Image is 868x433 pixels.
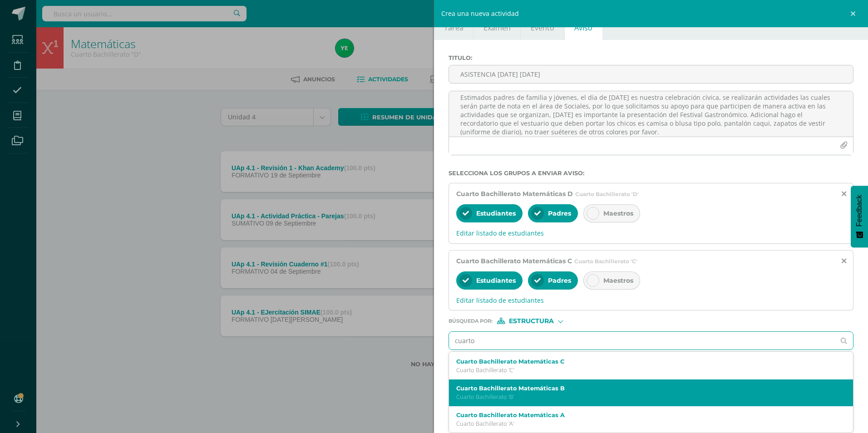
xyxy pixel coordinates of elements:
[449,319,493,324] span: Búsqueda por :
[603,209,633,217] span: Maestros
[476,276,516,285] span: Estudiantes
[456,257,572,265] span: Cuarto Bachillerato Matemáticas C
[449,170,853,177] label: Selecciona los grupos a enviar aviso :
[574,258,637,265] span: Cuarto Bachillerato 'C'
[548,209,571,217] span: Padres
[456,296,846,305] span: Editar listado de estudiantes
[449,65,853,83] input: Titulo
[483,23,511,33] span: Examen
[456,366,828,374] p: Cuarto Bachillerato 'C'
[531,23,554,33] span: Evento
[449,54,853,61] label: Titulo :
[456,385,828,392] label: Cuarto Bachillerato Matemáticas B
[456,229,846,237] span: Editar listado de estudiantes
[855,195,863,226] span: Feedback
[449,91,853,137] textarea: Estimados padres de familia y jóvenes, el día de [DATE] es nuestra celebración cívica, se realiza...
[509,319,554,324] span: Estructura
[851,186,868,247] button: Feedback - Mostrar encuesta
[574,23,592,33] span: Aviso
[456,420,828,428] p: Cuarto Bachillerato 'A'
[444,23,464,33] span: Tarea
[456,412,828,418] label: Cuarto Bachillerato Matemáticas A
[575,191,639,197] span: Cuarto Bachillerato 'D'
[603,276,633,285] span: Maestros
[497,318,565,324] div: [object Object]
[548,276,571,285] span: Padres
[476,209,516,217] span: Estudiantes
[456,190,573,198] span: Cuarto Bachillerato Matemáticas D
[449,332,835,349] input: Ej. Primero primaria
[456,393,828,401] p: Cuarto Bachillerato 'B'
[456,358,828,365] label: Cuarto Bachillerato Matemáticas C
